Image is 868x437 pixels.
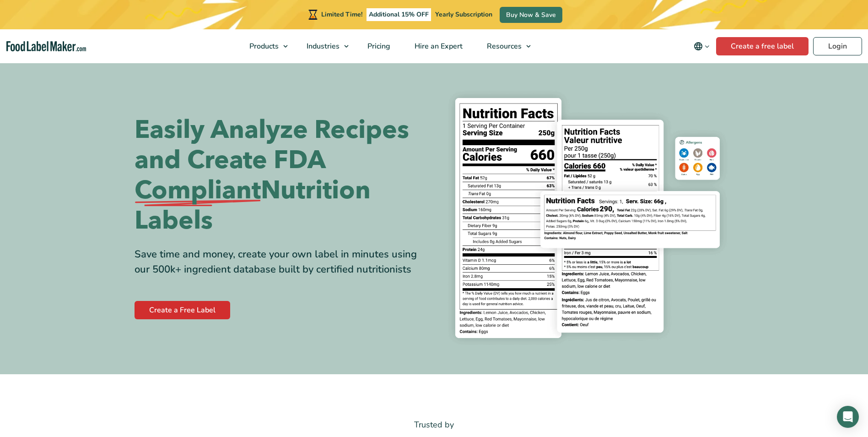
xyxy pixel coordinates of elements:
[500,7,562,23] a: Buy Now & Save
[135,115,427,236] h1: Easily Analyze Recipes and Create FDA Nutrition Labels
[321,10,362,19] span: Limited Time!
[135,175,261,206] span: Compliant
[6,41,86,52] a: Food Label Maker homepage
[247,41,280,51] span: Products
[813,37,862,55] a: Login
[237,29,292,63] a: Products
[687,37,716,55] button: Change language
[365,41,391,51] span: Pricing
[295,29,353,63] a: Industries
[356,29,400,63] a: Pricing
[435,10,492,19] span: Yearly Subscription
[135,247,427,277] div: Save time and money, create your own label in minutes using our 500k+ ingredient database built b...
[135,301,230,319] a: Create a Free Label
[135,418,734,432] p: Trusted by
[484,41,523,51] span: Resources
[403,29,473,63] a: Hire an Expert
[475,29,535,63] a: Resources
[716,37,809,55] a: Create a free label
[367,8,431,21] span: Additional 15% OFF
[412,41,464,51] span: Hire an Expert
[837,406,859,428] div: Open Intercom Messenger
[304,41,340,51] span: Industries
